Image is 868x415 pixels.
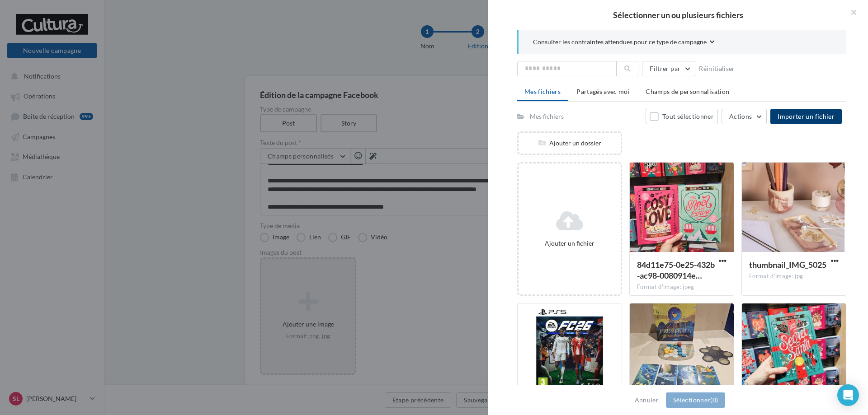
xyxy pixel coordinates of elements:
[749,272,839,280] div: Format d'image: jpg
[666,392,725,408] button: Sélectionner(0)
[530,112,564,121] div: Mes fichiers
[642,61,695,76] button: Filtrer par
[722,109,767,124] button: Actions
[778,112,835,120] span: Importer un fichier
[522,239,617,248] div: Ajouter un fichier
[637,283,726,291] div: Format d'image: jpeg
[519,139,621,148] div: Ajouter un dossier
[770,109,842,124] button: Importer un fichier
[637,260,715,280] span: 84d11e75-0e25-432b-ac98-0080914e59ee
[837,384,859,406] div: Open Intercom Messenger
[533,37,715,48] button: Consulter les contraintes attendues pour ce type de campagne
[646,88,729,95] span: Champs de personnalisation
[576,88,630,95] span: Partagés avec moi
[631,395,662,406] button: Annuler
[729,112,752,120] span: Actions
[695,63,739,74] button: Réinitialiser
[524,88,561,95] span: Mes fichiers
[533,37,707,47] span: Consulter les contraintes attendues pour ce type de campagne
[646,109,718,124] button: Tout sélectionner
[503,11,854,19] h2: Sélectionner un ou plusieurs fichiers
[710,396,718,404] span: (0)
[749,260,826,270] span: thumbnail_IMG_5025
